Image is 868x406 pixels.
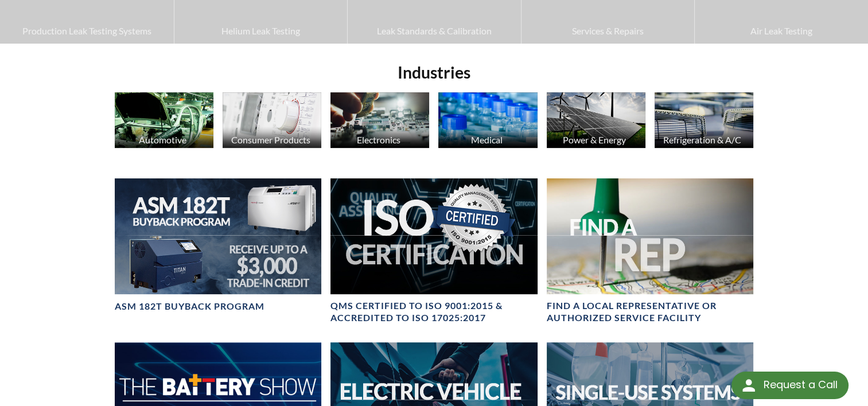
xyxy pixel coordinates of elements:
[330,92,429,151] a: Electronics Electronics image
[437,134,536,145] div: Medical
[329,134,428,145] div: Electronics
[115,92,213,148] img: Automotive Industry image
[731,372,848,399] div: Request a Call
[115,92,213,151] a: Automotive Automotive Industry image
[223,92,321,151] a: Consumer Products Consumer Products image
[223,92,321,148] img: Consumer Products image
[180,24,342,38] span: Helium Leak Testing
[353,24,515,38] span: Leak Standards & Calibration
[547,300,753,324] h4: FIND A LOCAL REPRESENTATIVE OR AUTHORIZED SERVICE FACILITY
[547,178,753,324] a: Find A Rep headerFIND A LOCAL REPRESENTATIVE OR AUTHORIZED SERVICE FACILITY
[547,92,645,148] img: Solar Panels image
[330,92,429,148] img: Electronics image
[655,92,753,151] a: Refrigeration & A/C HVAC Products image
[545,134,644,145] div: Power & Energy
[438,92,537,151] a: Medical Medicine Bottle image
[115,300,264,313] h4: ASM 182T Buyback Program
[330,178,537,324] a: Header for ISO CertificationQMS CERTIFIED to ISO 9001:2015 & Accredited to ISO 17025:2017
[330,300,537,324] h4: QMS CERTIFIED to ISO 9001:2015 & Accredited to ISO 17025:2017
[221,134,320,145] div: Consumer Products
[110,62,758,83] h2: Industries
[113,134,212,145] div: Automotive
[655,92,753,148] img: HVAC Products image
[700,24,862,38] span: Air Leak Testing
[438,92,537,148] img: Medicine Bottle image
[653,134,752,145] div: Refrigeration & A/C
[527,24,689,38] span: Services & Repairs
[6,24,168,38] span: Production Leak Testing Systems
[739,376,758,395] img: round button
[547,92,645,151] a: Power & Energy Solar Panels image
[115,178,321,313] a: ASM 182T Buyback Program BannerASM 182T Buyback Program
[763,372,837,398] div: Request a Call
